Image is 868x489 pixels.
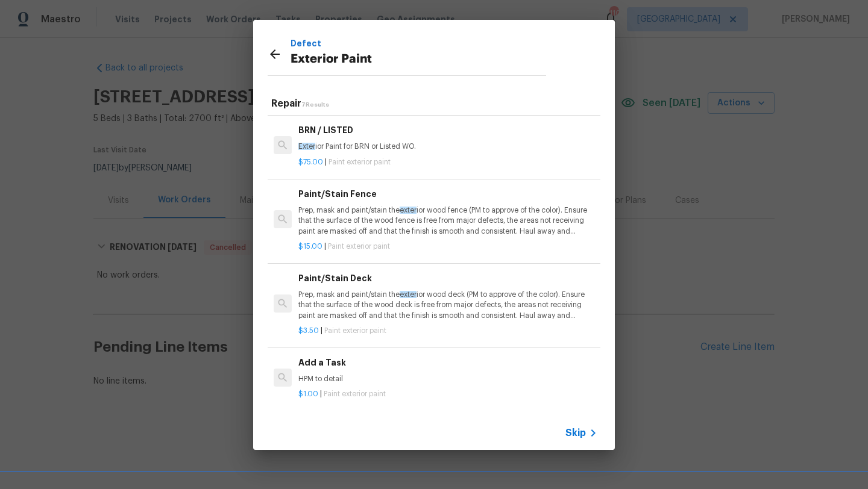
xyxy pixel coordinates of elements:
p: ior Paint for BRN or Listed WO. [298,142,597,152]
span: $15.00 [298,243,322,250]
p: Prep, mask and paint/stain the ior wood fence (PM to approve of the color). Ensure that the surfa... [298,205,597,236]
h6: Paint/Stain Fence [298,187,597,201]
span: Exter [298,143,315,150]
span: $1.00 [298,390,318,397]
p: Prep, mask and paint/stain the ior wood deck (PM to approve of the color). Ensure that the surfac... [298,290,597,320]
p: | [298,241,597,252]
h5: Repair [271,98,600,110]
span: exter [400,291,417,298]
p: HPM to detail [298,374,597,384]
p: Exterior Paint [291,50,546,69]
span: Paint exterior paint [324,390,386,397]
span: exter [400,207,417,214]
p: | [298,326,597,336]
span: Paint exterior paint [329,158,391,166]
span: $3.50 [298,327,319,334]
p: | [298,157,597,167]
h6: BRN / LISTED [298,123,597,137]
span: $75.00 [298,158,323,166]
h6: Paint/Stain Deck [298,272,597,285]
p: | [298,389,597,399]
span: Paint exterior paint [328,243,390,250]
p: Defect [291,37,546,50]
span: Paint exterior paint [324,327,386,334]
h6: Add a Task [298,356,597,369]
span: 7 Results [301,102,329,108]
span: Skip [565,427,586,439]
